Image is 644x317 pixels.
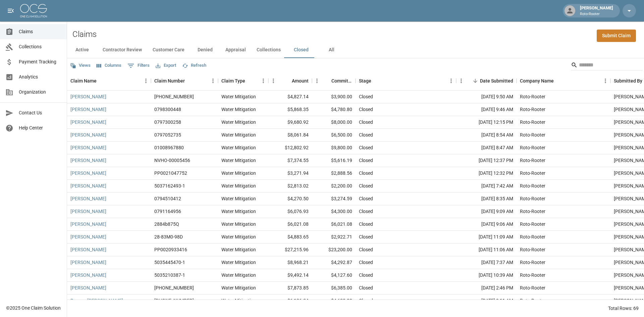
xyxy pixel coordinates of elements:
[312,282,356,295] div: $6,385.00
[268,231,312,244] div: $4,883.65
[67,42,644,58] div: dynamic tabs
[154,144,184,151] div: 01008967880
[520,297,545,304] div: Roto-Rooter
[520,208,545,215] div: Roto-Rooter
[268,116,312,129] div: $9,680.92
[520,259,545,266] div: Roto-Rooter
[154,182,185,189] div: 5037162493-1
[151,71,218,90] div: Claim Number
[312,193,356,205] div: $3,274.59
[456,231,517,244] div: [DATE] 11:09 AM
[286,42,316,58] button: Closed
[97,76,106,86] button: Sort
[19,28,61,35] span: Claims
[312,205,356,218] div: $4,300.00
[359,284,373,291] div: Closed
[312,129,356,142] div: $6,500.00
[312,231,356,244] div: $2,922.71
[456,218,517,231] div: [DATE] 9:06 AM
[608,305,639,312] div: Total Rows: 69
[356,71,456,90] div: Stage
[70,272,106,278] a: [PERSON_NAME]
[221,272,256,278] div: Water Mitigation
[597,30,636,42] a: Submit Claim
[517,71,610,90] div: Company Name
[359,233,373,240] div: Closed
[359,157,373,164] div: Closed
[154,60,178,71] button: Export
[251,42,286,58] button: Collections
[19,89,61,96] span: Organization
[456,142,517,154] div: [DATE] 8:47 AM
[221,71,245,90] div: Claim Type
[190,42,220,58] button: Denied
[70,284,106,291] a: [PERSON_NAME]
[456,103,517,116] div: [DATE] 9:46 AM
[520,195,545,202] div: Roto-Rooter
[312,154,356,167] div: $5,616.19
[180,60,208,71] button: Refresh
[154,93,194,100] div: 01-009-047876
[359,170,373,176] div: Closed
[20,4,47,17] img: ocs-logo-white-transparent.png
[221,157,256,164] div: Water Mitigation
[268,269,312,282] div: $9,492.14
[331,71,352,90] div: Committed Amount
[571,60,643,72] div: Search
[70,131,106,138] a: [PERSON_NAME]
[221,131,256,138] div: Water Mitigation
[456,71,517,90] div: Date Submitted
[312,218,356,231] div: $6,021.08
[221,119,256,125] div: Water Mitigation
[126,60,151,71] button: Show filters
[147,42,190,58] button: Customer Care
[221,246,256,253] div: Water Mitigation
[154,221,179,227] div: 2884b875Q
[221,170,256,176] div: Water Mitigation
[312,116,356,129] div: $8,000.00
[72,30,97,39] h2: Claims
[520,93,545,100] div: Roto-Rooter
[359,259,373,266] div: Closed
[268,91,312,103] div: $4,827.14
[520,106,545,113] div: Roto-Rooter
[520,170,545,176] div: Roto-Rooter
[312,269,356,282] div: $4,127.60
[154,106,181,113] div: 0798300448
[359,195,373,202] div: Closed
[67,42,97,58] button: Active
[520,144,545,151] div: Roto-Rooter
[19,109,61,116] span: Contact Us
[312,103,356,116] div: $4,780.80
[577,5,616,17] div: [PERSON_NAME]
[154,71,185,90] div: Claim Number
[19,73,61,81] span: Analytics
[70,233,106,240] a: [PERSON_NAME]
[70,246,106,253] a: [PERSON_NAME]
[70,157,106,164] a: [PERSON_NAME]
[68,60,92,71] button: Views
[19,43,61,50] span: Collections
[268,167,312,180] div: $3,271.94
[312,71,356,90] div: Committed Amount
[218,71,268,90] div: Claim Type
[359,119,373,125] div: Closed
[268,244,312,256] div: $27,215.96
[4,4,17,17] button: open drawer
[154,272,185,278] div: 5035210387-1
[520,233,545,240] div: Roto-Rooter
[312,180,356,193] div: $2,200.00
[70,297,123,304] a: Banger, [PERSON_NAME]
[312,167,356,180] div: $2,888.56
[520,284,545,291] div: Roto-Rooter
[446,76,456,86] button: Menu
[70,208,106,215] a: [PERSON_NAME]
[456,129,517,142] div: [DATE] 8:54 AM
[185,76,194,86] button: Sort
[359,297,373,304] div: Closed
[456,154,517,167] div: [DATE] 12:37 PM
[520,157,545,164] div: Roto-Rooter
[312,244,356,256] div: $23,200.00
[221,221,256,227] div: Water Mitigation
[456,205,517,218] div: [DATE] 9:09 AM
